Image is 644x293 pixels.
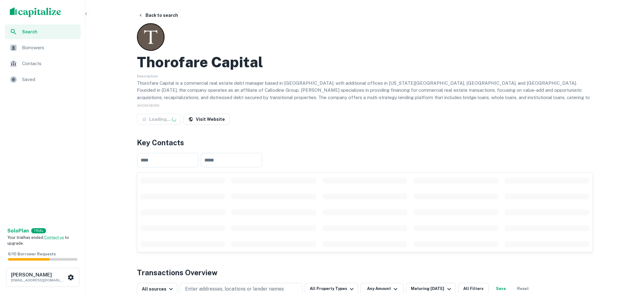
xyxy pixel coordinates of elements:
a: Search [5,24,81,39]
h4: Transactions Overview [137,267,218,278]
p: Enter addresses, locations or lender names [185,285,284,293]
p: [EMAIL_ADDRESS][DOMAIN_NAME] [11,277,66,283]
a: SoloPlan [7,227,29,235]
span: Saved [22,76,77,83]
h4: Key Contacts [137,137,593,148]
span: Description [137,74,158,78]
div: Maturing [DATE] [411,285,453,293]
span: Borrowers [22,44,77,51]
div: scrollable content [137,172,593,252]
a: Visit Website [184,114,230,125]
button: Back to search [136,10,180,21]
a: Saved [5,72,81,87]
span: 6 / 10 Borrower Requests [8,252,56,256]
a: Borrowers [5,40,81,55]
a: Contact us [44,235,64,240]
span: Search [22,28,77,35]
span: Contacts [22,60,77,67]
span: Your trial has ended. to upgrade. [7,235,69,246]
strong: Solo Plan [7,228,29,234]
p: Thorofare Capital is a commercial real estate debt manager based in [GEOGRAPHIC_DATA], with addit... [137,80,593,116]
iframe: Chat Widget [613,244,644,273]
button: [PERSON_NAME][EMAIL_ADDRESS][DOMAIN_NAME] [6,268,79,287]
div: TRIAL [31,228,46,233]
h2: Thorofare Capital [137,53,263,71]
h6: [PERSON_NAME] [11,273,66,277]
span: SHOW MORE [137,103,160,108]
a: Contacts [5,56,81,71]
div: All sources [142,285,175,293]
img: capitalize-logo.png [10,7,61,17]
